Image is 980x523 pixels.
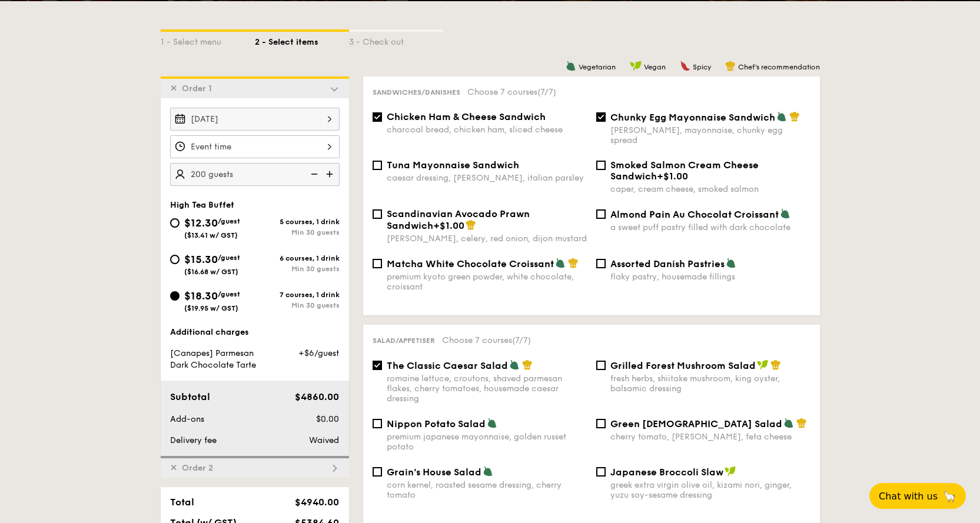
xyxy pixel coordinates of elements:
img: icon-vegetarian.fe4039eb.svg [776,111,787,122]
span: Chunky Egg Mayonnaise Sandwich [610,112,775,123]
img: icon-reduce.1d2dbef1.svg [304,163,322,185]
span: Smoked Salmon Cream Cheese Sandwich [610,159,759,182]
img: icon-chef-hat.a58ddaea.svg [466,219,476,230]
div: Min 30 guests [255,265,340,273]
input: Japanese Broccoli Slawgreek extra virgin olive oil, kizami nori, ginger, yuzu soy-sesame dressing [596,467,606,477]
span: +$1.00 [433,220,464,231]
span: Grain's House Salad [387,467,481,478]
input: Scandinavian Avocado Prawn Sandwich+$1.00[PERSON_NAME], celery, red onion, dijon mustard [373,209,382,219]
span: ✕ [170,84,177,94]
div: premium japanese mayonnaise, golden russet potato [387,432,587,452]
img: icon-vegetarian.fe4039eb.svg [487,418,497,428]
img: icon-spicy.37a8142b.svg [680,61,690,71]
img: icon-chef-hat.a58ddaea.svg [796,418,807,428]
span: Scandinavian Avocado Prawn Sandwich [387,208,530,231]
span: Waived [309,435,339,445]
div: Min 30 guests [255,301,340,309]
span: [Canapes] Parmesan Dark Chocolate Tarte [170,348,256,370]
span: Order 2 [177,463,218,473]
div: 6 courses, 1 drink [255,254,340,262]
div: 3 - Check out [349,32,443,48]
span: $18.30 [184,289,218,302]
div: premium kyoto green powder, white chocolate, croissant [387,272,587,292]
span: Subtotal [170,391,210,402]
input: Assorted Danish Pastriesflaky pastry, housemade fillings [596,259,606,268]
div: 1 - Select menu [161,32,255,48]
input: Nippon Potato Saladpremium japanese mayonnaise, golden russet potato [373,419,382,428]
span: Vegan [644,63,666,71]
input: Tuna Mayonnaise Sandwichcaesar dressing, [PERSON_NAME], italian parsley [373,161,382,170]
div: 5 courses, 1 drink [255,218,340,226]
span: Chat with us [879,491,938,502]
img: icon-chef-hat.a58ddaea.svg [522,359,533,370]
input: $18.30/guest($19.95 w/ GST)7 courses, 1 drinkMin 30 guests [170,291,180,301]
div: [PERSON_NAME], celery, red onion, dijon mustard [387,234,587,244]
span: /guest [218,254,240,262]
span: Add-ons [170,414,204,424]
span: $4860.00 [295,391,339,402]
div: 2 - Select items [255,32,349,48]
img: icon-vegetarian.fe4039eb.svg [483,466,493,477]
button: Chat with us🦙 [869,483,966,509]
div: corn kernel, roasted sesame dressing, cherry tomato [387,480,587,500]
div: Additional charges [170,327,340,338]
span: ✕ [170,463,177,473]
span: $4940.00 [295,497,339,508]
span: (7/7) [512,335,531,345]
img: icon-vegetarian.fe4039eb.svg [726,258,736,268]
span: $0.00 [316,414,339,424]
div: charcoal bread, chicken ham, sliced cheese [387,125,587,135]
img: icon-vegetarian.fe4039eb.svg [783,418,794,428]
div: romaine lettuce, croutons, shaved parmesan flakes, cherry tomatoes, housemade caesar dressing [387,374,587,404]
span: High Tea Buffet [170,200,234,210]
span: Japanese Broccoli Slaw [610,467,723,478]
span: Spicy [693,63,711,71]
div: [PERSON_NAME], mayonnaise, chunky egg spread [610,125,810,145]
input: Green [DEMOGRAPHIC_DATA] Saladcherry tomato, [PERSON_NAME], feta cheese [596,419,606,428]
input: Event time [170,135,340,158]
input: $12.30/guest($13.41 w/ GST)5 courses, 1 drinkMin 30 guests [170,218,180,228]
img: icon-vegetarian.fe4039eb.svg [509,359,520,370]
input: Grilled Forest Mushroom Saladfresh herbs, shiitake mushroom, king oyster, balsamic dressing [596,361,606,370]
div: fresh herbs, shiitake mushroom, king oyster, balsamic dressing [610,374,810,394]
img: icon-vegetarian.fe4039eb.svg [780,208,790,219]
span: Sandwiches/Danishes [373,88,460,96]
input: Grain's House Saladcorn kernel, roasted sesame dressing, cherry tomato [373,467,382,477]
span: Total [170,497,194,508]
span: /guest [218,290,240,298]
img: icon-chef-hat.a58ddaea.svg [725,61,736,71]
span: The Classic Caesar Salad [387,360,508,371]
img: icon-dropdown.fa26e9f9.svg [329,84,340,94]
img: icon-chef-hat.a58ddaea.svg [568,258,579,268]
div: greek extra virgin olive oil, kizami nori, ginger, yuzu soy-sesame dressing [610,480,810,500]
span: Assorted Danish Pastries [610,258,725,269]
span: (7/7) [537,87,556,97]
span: ($16.68 w/ GST) [184,268,238,276]
input: The Classic Caesar Saladromaine lettuce, croutons, shaved parmesan flakes, cherry tomatoes, house... [373,361,382,370]
input: $15.30/guest($16.68 w/ GST)6 courses, 1 drinkMin 30 guests [170,255,180,264]
span: $15.30 [184,253,218,266]
input: Smoked Salmon Cream Cheese Sandwich+$1.00caper, cream cheese, smoked salmon [596,161,606,170]
input: Almond Pain Au Chocolat Croissanta sweet puff pastry filled with dark chocolate [596,209,606,219]
span: Almond Pain Au Chocolat Croissant [610,209,779,220]
div: a sweet puff pastry filled with dark chocolate [610,222,810,232]
span: 🦙 [942,489,956,503]
input: Chunky Egg Mayonnaise Sandwich[PERSON_NAME], mayonnaise, chunky egg spread [596,112,606,122]
span: Chicken Ham & Cheese Sandwich [387,111,546,122]
span: ($19.95 w/ GST) [184,304,238,312]
input: Number of guests [170,163,340,186]
img: icon-chef-hat.a58ddaea.svg [789,111,800,122]
div: cherry tomato, [PERSON_NAME], feta cheese [610,432,810,442]
span: Salad/Appetiser [373,337,435,345]
img: icon-vegetarian.fe4039eb.svg [555,258,566,268]
span: Tuna Mayonnaise Sandwich [387,159,519,171]
img: icon-chef-hat.a58ddaea.svg [770,359,781,370]
span: Choose 7 courses [442,335,531,345]
span: Order 1 [177,84,217,94]
span: +$6/guest [298,348,339,358]
img: icon-vegan.f8ff3823.svg [725,466,736,477]
input: Chicken Ham & Cheese Sandwichcharcoal bread, chicken ham, sliced cheese [373,112,382,122]
div: flaky pastry, housemade fillings [610,272,810,282]
span: Chef's recommendation [738,63,820,71]
span: Choose 7 courses [467,87,556,97]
